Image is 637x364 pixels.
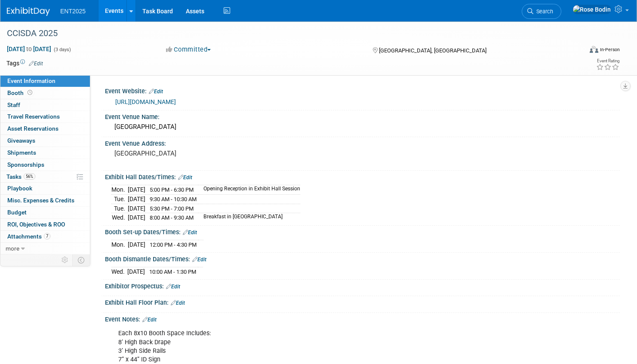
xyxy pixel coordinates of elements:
[198,185,300,195] td: Opening Reception in Exhibit Hall Session
[7,209,27,216] span: Budget
[0,99,90,111] a: Staff
[166,284,180,290] a: Edit
[142,317,157,323] a: Edit
[7,197,74,204] span: Misc. Expenses & Credits
[0,195,90,206] a: Misc. Expenses & Credits
[115,98,176,105] a: [URL][DOMAIN_NAME]
[127,267,145,276] td: [DATE]
[149,89,163,95] a: Edit
[600,46,620,53] div: In-Person
[111,195,128,204] td: Tue.
[379,47,486,54] span: [GEOGRAPHIC_DATA], [GEOGRAPHIC_DATA]
[0,219,90,230] a: ROI, Objectives & ROO
[7,77,55,84] span: Event Information
[111,204,128,213] td: Tue.
[53,47,71,52] span: (3 days)
[0,135,90,147] a: Giveaways
[58,254,73,266] td: Personalize Event Tab Strip
[111,267,127,276] td: Wed.
[183,229,197,236] a: Edit
[533,8,553,15] span: Search
[128,213,145,222] td: [DATE]
[6,59,43,67] td: Tags
[7,137,35,144] span: Giveaways
[105,85,620,96] div: Event Website:
[150,205,194,212] span: 5:30 PM - 7:00 PM
[114,150,310,157] pre: [GEOGRAPHIC_DATA]
[111,120,613,134] div: [GEOGRAPHIC_DATA]
[0,171,90,183] a: Tasks56%
[572,5,611,14] img: Rose Bodin
[528,45,620,58] div: Event Format
[73,254,90,266] td: Toggle Event Tabs
[105,226,620,237] div: Booth Set-up Dates/Times:
[29,61,43,67] a: Edit
[149,269,196,275] span: 10:00 AM - 1:30 PM
[0,183,90,194] a: Playbook
[178,174,192,180] a: Edit
[7,7,50,16] img: ExhibitDay
[0,123,90,135] a: Asset Reservations
[0,159,90,171] a: Sponsorships
[128,240,145,249] td: [DATE]
[522,4,561,19] a: Search
[105,280,620,291] div: Exhibitor Prospectus:
[7,149,36,156] span: Shipments
[25,46,33,52] span: to
[6,245,19,252] span: more
[0,111,90,122] a: Travel Reservations
[7,161,44,168] span: Sponsorships
[105,137,620,148] div: Event Venue Address:
[105,110,620,121] div: Event Venue Name:
[7,125,58,132] span: Asset Reservations
[60,8,86,15] span: ENT2025
[105,313,620,324] div: Event Notes:
[6,173,35,180] span: Tasks
[6,45,52,53] span: [DATE] [DATE]
[0,231,90,242] a: Attachments7
[111,185,128,195] td: Mon.
[7,101,20,108] span: Staff
[0,243,90,254] a: more
[198,213,300,222] td: Breakfast in [GEOGRAPHIC_DATA]
[590,46,598,53] img: Format-Inperson.png
[7,221,65,228] span: ROI, Objectives & ROO
[105,253,620,264] div: Booth Dismantle Dates/Times:
[0,207,90,218] a: Budget
[150,187,194,193] span: 5:00 PM - 6:30 PM
[0,87,90,99] a: Booth
[0,147,90,159] a: Shipments
[111,240,128,249] td: Mon.
[105,296,620,307] div: Exhibit Hall Floor Plan:
[7,233,50,240] span: Attachments
[44,233,50,239] span: 7
[150,214,194,221] span: 8:00 AM - 9:30 AM
[105,171,620,182] div: Exhibit Hall Dates/Times:
[192,257,206,263] a: Edit
[171,300,185,306] a: Edit
[128,185,145,195] td: [DATE]
[150,196,197,202] span: 9:30 AM - 10:30 AM
[128,204,145,213] td: [DATE]
[26,89,34,96] span: Booth not reserved yet
[111,213,128,222] td: Wed.
[7,113,60,120] span: Travel Reservations
[4,26,568,41] div: CCISDA 2025
[7,89,34,96] span: Booth
[596,59,619,63] div: Event Rating
[24,173,35,180] span: 56%
[0,75,90,87] a: Event Information
[150,242,197,248] span: 12:00 PM - 4:30 PM
[163,45,214,54] button: Committed
[128,195,145,204] td: [DATE]
[7,185,32,192] span: Playbook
